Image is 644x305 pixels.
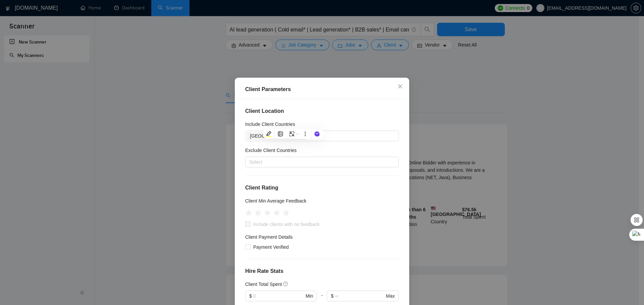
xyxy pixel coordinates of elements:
span: star [273,210,280,216]
input: ∞ [335,292,384,300]
button: Close [391,78,409,96]
span: star [255,210,261,216]
span: question-circle [283,281,288,287]
h5: Client Min Average Feedback [245,197,307,205]
iframe: Intercom live chat [621,282,637,298]
h4: Client Location [245,107,399,115]
h5: Exclude Client Countries [245,147,297,154]
div: Client Parameters [245,85,399,93]
h5: Client Total Spent [245,281,282,288]
span: United States [247,132,305,140]
span: Max [386,292,395,300]
h4: Client Rating [245,184,399,192]
span: Min [306,292,313,300]
span: $ [249,292,252,300]
span: star [264,210,271,216]
span: Payment Verified [251,243,291,251]
span: star [245,210,252,216]
input: 0 [253,292,304,300]
h4: Hire Rate Stats [245,267,399,275]
span: Include clients with no feedback [251,221,322,228]
h4: Client Payment Details [245,233,293,241]
span: $ [331,292,333,300]
span: star [283,210,289,216]
span: [GEOGRAPHIC_DATA] [250,132,299,140]
span: close [397,84,403,89]
h5: Include Client Countries [245,121,295,128]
